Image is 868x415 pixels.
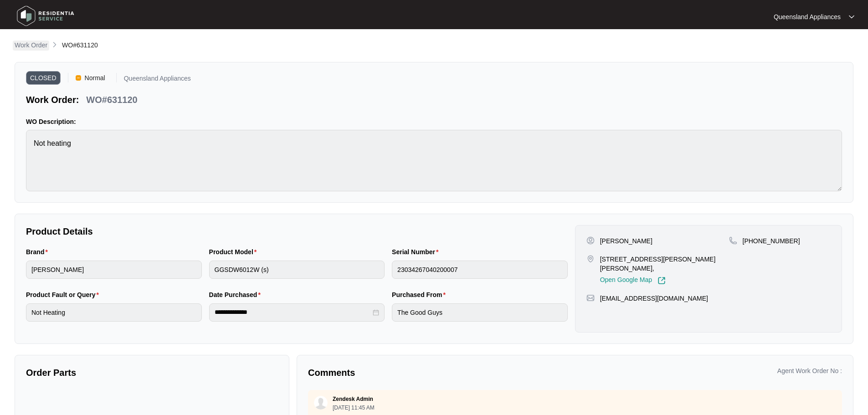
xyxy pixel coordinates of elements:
[586,236,595,245] img: user-pin
[333,405,375,410] p: [DATE] 11:45 AM
[26,290,103,299] label: Product Fault or Query
[600,294,708,303] p: [EMAIL_ADDRESS][DOMAIN_NAME]
[76,75,81,81] img: Vercel Logo
[392,290,449,299] label: Purchased From
[26,117,842,126] p: WO Description:
[209,261,385,279] input: Product Model
[333,395,373,403] p: Zendesk Admin
[586,294,595,302] img: map-pin
[26,225,568,238] p: Product Details
[26,93,79,106] p: Work Order:
[314,396,328,410] img: user.svg
[600,255,729,273] p: [STREET_ADDRESS][PERSON_NAME][PERSON_NAME],
[392,261,568,279] input: Serial Number
[743,236,800,246] p: [PHONE_NUMBER]
[777,366,842,375] p: Agent Work Order No :
[392,247,442,256] label: Serial Number
[81,71,109,85] span: Normal
[586,255,595,263] img: map-pin
[600,236,652,246] p: [PERSON_NAME]
[209,247,261,256] label: Product Model
[14,2,77,30] img: residentia service logo
[26,71,61,85] span: CLOSED
[26,247,51,256] label: Brand
[26,303,202,322] input: Product Fault or Query
[600,277,666,285] a: Open Google Map
[26,366,278,379] p: Order Parts
[215,307,371,317] input: Date Purchased
[308,366,569,379] p: Comments
[657,277,666,285] img: Link-External
[51,41,58,48] img: chevron-right
[849,15,854,19] img: dropdown arrow
[62,41,98,49] span: WO#631120
[26,261,202,279] input: Brand
[774,12,841,21] p: Queensland Appliances
[26,130,842,191] textarea: Not heating
[209,290,264,299] label: Date Purchased
[15,41,47,50] p: Work Order
[392,303,568,322] input: Purchased From
[124,75,191,85] p: Queensland Appliances
[86,93,137,106] p: WO#631120
[729,236,737,245] img: map-pin
[13,41,49,51] a: Work Order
